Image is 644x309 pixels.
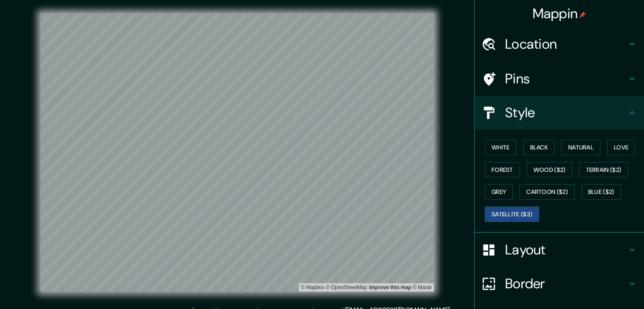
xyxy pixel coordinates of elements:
h4: Mappin [533,5,586,22]
div: Pins [475,62,644,96]
button: Wood ($2) [527,162,572,178]
h4: Location [505,36,627,52]
button: Forest [485,162,520,178]
div: Location [475,27,644,61]
img: pin-icon.png [579,11,586,18]
div: Layout [475,233,644,267]
div: Style [475,96,644,130]
button: Grey [485,184,513,200]
button: Satellite ($3) [485,207,539,222]
button: Natural [561,140,600,155]
a: Maxar [412,284,432,290]
a: OpenStreetMap [326,284,367,290]
button: Cartoon ($2) [520,184,575,200]
button: Love [607,140,635,155]
h4: Layout [505,241,627,258]
canvas: Map [41,14,434,292]
div: Border [475,267,644,301]
button: White [485,140,517,155]
h4: Pins [505,70,627,87]
h4: Style [505,104,627,121]
a: Map feedback [369,284,411,290]
h4: Border [505,275,627,292]
button: Blue ($2) [581,184,621,200]
a: Mapbox [301,284,324,290]
button: Black [523,140,555,155]
iframe: Help widget launcher [569,276,635,300]
button: Terrain ($2) [579,162,628,178]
